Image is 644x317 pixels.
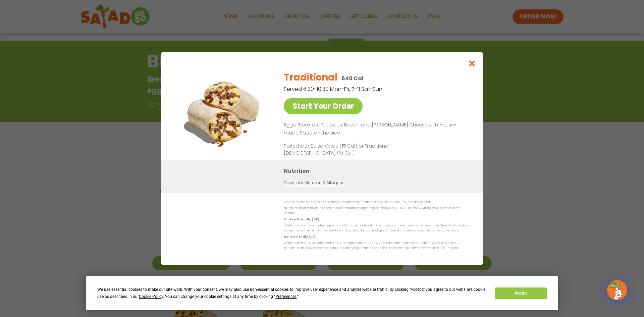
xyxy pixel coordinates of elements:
p: While our menu includes ingredients that are made without gluten, our restaurants are not gluten ... [284,223,470,233]
button: Close modal [461,52,483,74]
p: While our menu includes foods that are made without dairy, our restaurants are not dairy free. We... [284,241,470,251]
div: Cookie Consent Prompt [86,276,558,310]
p: 640 Cal [341,74,363,83]
strong: Gluten Friendly (GF) [284,217,319,221]
h3: Nutrition [284,166,473,175]
p: Eggs, Breakfast Potatoes, Bacon and [PERSON_NAME] Cheese with House-made Salsa on the side [284,121,467,137]
strong: Dairy Friendly (DF) [284,234,315,239]
div: We use essential cookies to make our site work. With your consent, we may also use non-essential ... [97,286,487,300]
span: Preferences [275,294,297,299]
p: We are not an allergen free facility and cannot guarantee the absence of allergens in our foods. [284,200,470,205]
img: wpChatIcon [608,281,627,300]
a: Start Your Order [284,98,363,114]
h2: Traditional [284,70,337,85]
span: Cookie Policy [139,294,163,299]
img: Featured product photo for Traditional [176,65,270,160]
button: Accept [495,287,546,299]
a: Download Nutrition & Allergens [284,179,344,186]
p: Nutrition information is based on our standard recipes and portion sizes. Click Nutrition & Aller... [284,206,470,216]
p: Paired with Salsa Verde (15 Cal) or Traditional [DEMOGRAPHIC_DATA] (10 Cal) [284,142,408,156]
p: Served 6:30-10:30 Mon-Fri, 7-11 Sat-Sun [284,85,435,93]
